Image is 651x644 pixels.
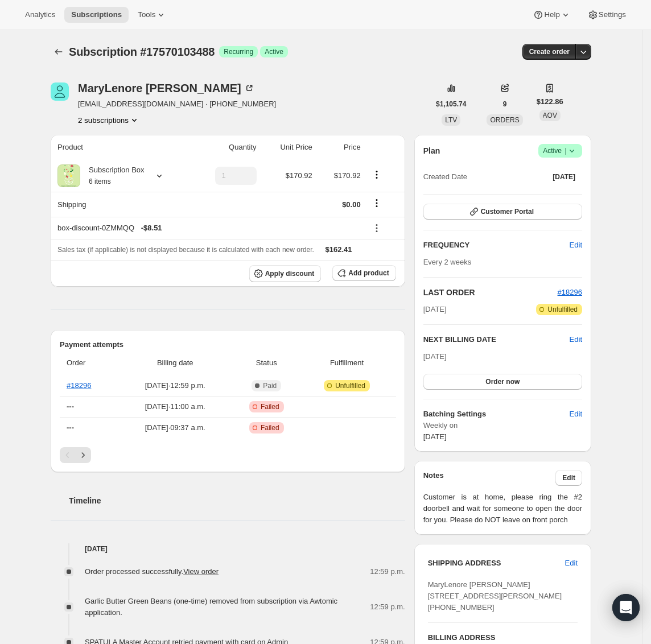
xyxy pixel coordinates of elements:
[565,146,566,155] span: |
[429,96,473,112] button: $1,105.74
[370,566,405,577] span: 12:59 p.m.
[265,47,283,56] span: Active
[51,82,69,101] span: MaryLenore Arsenault
[57,246,314,254] span: Sales tax (if applicable) is not displayed because it is calculated with each new order.
[260,135,316,160] th: Unit Price
[316,135,364,160] th: Price
[481,207,534,216] span: Customer Portal
[67,381,91,390] a: #18296
[570,334,582,345] button: Edit
[224,47,253,56] span: Recurring
[423,145,440,156] h2: Plan
[546,169,582,185] button: [DATE]
[563,236,589,254] button: Edit
[570,240,582,251] span: Edit
[423,304,447,315] span: [DATE]
[547,305,578,314] span: Unfulfilled
[51,543,405,555] h4: [DATE]
[445,116,457,124] span: LTV
[423,432,447,441] span: [DATE]
[428,632,578,643] h3: BILLING ADDRESS
[423,492,582,526] span: Customer is at home, please ring the #2 doorbell and wait for someone to open the door for you. P...
[304,357,389,369] span: Fulfillment
[261,402,279,411] span: Failed
[562,473,575,482] span: Edit
[428,558,565,569] h3: SHIPPING ADDRESS
[51,192,190,217] th: Shipping
[25,10,55,19] span: Analytics
[138,10,155,19] span: Tools
[423,408,570,420] h6: Batching Settings
[286,171,312,180] span: $170.92
[342,200,361,209] span: $0.00
[436,100,466,109] span: $1,105.74
[60,339,396,350] h2: Payment attempts
[555,470,582,486] button: Edit
[537,96,563,108] span: $122.86
[428,580,562,612] span: MaryLenore [PERSON_NAME] [STREET_ADDRESS][PERSON_NAME] [PHONE_NUMBER]
[78,98,276,110] span: [EMAIL_ADDRESS][DOMAIN_NAME] · [PHONE_NUMBER]
[563,405,589,423] button: Edit
[57,222,361,234] div: box-discount-0ZMMQQ
[423,352,447,361] span: [DATE]
[485,377,520,386] span: Order now
[423,240,570,251] h2: FREQUENCY
[580,7,633,23] button: Settings
[69,46,215,58] span: Subscription #17570103488
[67,402,74,411] span: ---
[265,269,315,278] span: Apply discount
[423,258,472,266] span: Every 2 weeks
[423,287,558,298] h2: LAST ORDER
[368,197,386,209] button: Shipping actions
[190,135,259,160] th: Quantity
[423,374,582,390] button: Order now
[122,380,228,391] span: [DATE] · 12:59 p.m.
[67,423,74,432] span: ---
[496,96,514,112] button: 9
[348,269,389,278] span: Add product
[423,204,582,220] button: Customer Portal
[423,334,570,345] h2: NEXT BILLING DATE
[490,116,519,124] span: ORDERS
[60,447,396,463] nav: Pagination
[558,287,582,298] button: #18296
[503,100,507,109] span: 9
[263,381,277,390] span: Paid
[141,222,162,234] span: - $8.51
[325,245,352,254] span: $162.41
[75,447,91,463] button: Next
[370,601,405,613] span: 12:59 p.m.
[122,357,228,369] span: Billing date
[183,567,219,576] a: View order
[423,470,556,486] h3: Notes
[553,172,575,181] span: [DATE]
[80,164,145,187] div: Subscription Box
[51,44,67,60] button: Subscriptions
[71,10,122,19] span: Subscriptions
[235,357,298,369] span: Status
[78,114,140,126] button: Product actions
[261,423,279,432] span: Failed
[558,288,582,296] a: #18296
[69,495,405,506] h2: Timeline
[543,145,578,156] span: Active
[544,10,559,19] span: Help
[122,422,228,434] span: [DATE] · 09:37 a.m.
[332,265,395,281] button: Add product
[599,10,626,19] span: Settings
[565,558,578,569] span: Edit
[335,381,365,390] span: Unfulfilled
[51,135,190,160] th: Product
[60,350,118,375] th: Order
[570,408,582,420] span: Edit
[85,597,337,617] span: Garlic Butter Green Beans (one-time) removed from subscription via Awtomic application.
[529,47,570,56] span: Create order
[64,7,129,23] button: Subscriptions
[89,177,111,185] small: 6 items
[78,82,255,94] div: MaryLenore [PERSON_NAME]
[522,44,576,60] button: Create order
[612,594,640,621] div: Open Intercom Messenger
[368,168,386,181] button: Product actions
